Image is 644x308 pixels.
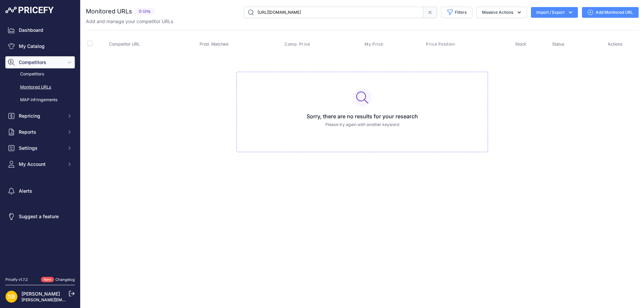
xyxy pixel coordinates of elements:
[5,81,75,93] a: Monitored URLs
[5,110,75,122] button: Repricing
[5,142,75,154] button: Settings
[41,277,54,283] span: New
[531,7,578,18] button: Import / Export
[5,24,75,36] a: Dashboard
[284,42,312,47] button: Comp. Price
[476,7,527,18] button: Massive Actions
[19,59,63,66] span: Competitors
[608,42,623,47] span: Actions
[21,291,60,297] a: [PERSON_NAME]
[365,42,383,47] span: My Price
[242,122,482,128] p: Please try again with another keyword
[55,277,75,282] a: Changelog
[242,112,482,120] h3: Sorry, there are no results for your research
[86,18,173,25] p: Add and manage your competitor URLs
[5,68,75,80] a: Competitors
[5,94,75,106] a: MAP infringements
[19,161,63,168] span: My Account
[5,158,75,170] button: My Account
[426,42,455,47] span: Price Position
[135,8,155,15] span: 0 Urls
[441,7,472,18] button: Filters
[365,42,385,47] button: My Price
[5,24,75,269] nav: Sidebar
[5,126,75,138] button: Reports
[21,297,125,302] a: [PERSON_NAME][EMAIL_ADDRESS][DOMAIN_NAME]
[5,40,75,52] a: My Catalog
[5,185,75,197] a: Alerts
[552,42,565,47] span: Status
[200,42,228,47] span: Prod. Matched
[19,129,63,135] span: Reports
[582,7,639,18] a: Add Monitored URL
[19,113,63,119] span: Repricing
[244,7,423,18] input: Search
[5,7,54,13] img: Pricefy Logo
[515,42,526,47] span: Stock
[5,210,75,223] a: Suggest a feature
[426,42,456,47] button: Price Position
[5,56,75,68] button: Competitors
[19,145,63,151] span: Settings
[284,42,310,47] span: Comp. Price
[5,277,28,283] div: Pricefy v1.7.2
[86,7,132,16] h2: Monitored URLs
[109,42,140,47] span: Competitor URL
